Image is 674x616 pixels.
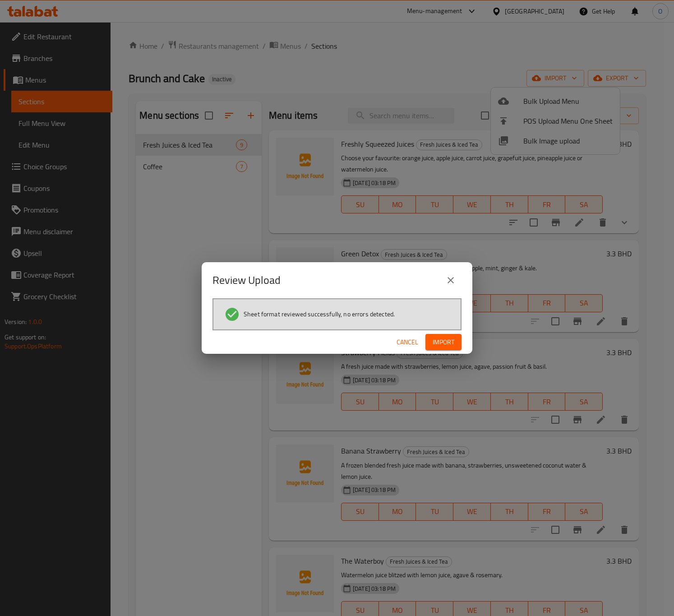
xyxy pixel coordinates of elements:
[440,269,462,291] button: close
[397,337,418,348] span: Cancel
[212,273,281,287] h2: Review Upload
[433,337,454,348] span: Import
[393,334,422,351] button: Cancel
[425,334,462,351] button: Import
[244,310,395,319] span: Sheet format reviewed successfully, no errors detected.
